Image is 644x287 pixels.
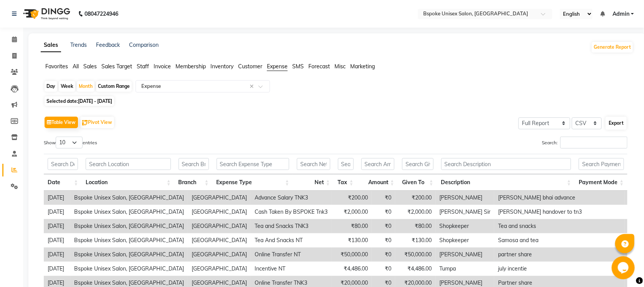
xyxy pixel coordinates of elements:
span: Clear all [250,82,256,91]
input: Search: [560,137,627,148]
td: Incentive NT [251,262,331,276]
td: Online Transfer NT [251,247,331,262]
td: [DATE] [44,219,70,233]
span: Sales Target [101,63,132,70]
td: Shopkeeper [435,219,494,233]
th: Branch: activate to sort column ascending [175,174,213,191]
span: Staff [137,63,149,70]
iframe: chat widget [612,256,636,279]
td: [DATE] [44,191,70,205]
img: pivot.png [82,120,88,126]
td: ₹0 [372,219,395,233]
button: Pivot View [80,117,114,128]
td: Bspoke Unisex Salon, [GEOGRAPHIC_DATA] [70,233,188,247]
b: 08047224946 [84,3,118,25]
label: Search: [542,137,627,148]
td: ₹0 [372,191,395,205]
td: [GEOGRAPHIC_DATA] [188,219,251,233]
th: Net: activate to sort column ascending [293,174,334,191]
td: ₹4,486.00 [395,262,435,276]
input: Search Branch [179,158,209,170]
td: [DATE] [44,233,70,247]
span: Expense [267,63,288,70]
span: Misc [334,63,346,70]
th: Expense Type: activate to sort column ascending [213,174,293,191]
td: ₹130.00 [331,233,372,247]
th: Amount: activate to sort column ascending [358,174,398,191]
td: [PERSON_NAME] bhai advance [494,191,625,205]
span: [DATE] - [DATE] [78,98,112,104]
td: Shopkeeper [435,233,494,247]
td: Samosa and tea [494,233,625,247]
span: Customer [238,63,262,70]
td: Bspoke Unisex Salon, [GEOGRAPHIC_DATA] [70,219,188,233]
span: Sales [83,63,97,70]
td: [PERSON_NAME] [435,247,494,262]
th: Given To: activate to sort column ascending [398,174,437,191]
input: Search Net [297,158,330,170]
td: [DATE] [44,205,70,219]
td: ₹50,000.00 [395,247,435,262]
a: Sales [41,38,61,52]
td: partner share [494,247,625,262]
input: Search Payment Mode [579,158,624,170]
span: Selected date: [45,96,114,106]
span: SMS [292,63,304,70]
td: ₹0 [372,205,395,219]
td: [PERSON_NAME] handover to tn3 [494,205,625,219]
td: Bspoke Unisex Salon, [GEOGRAPHIC_DATA] [70,205,188,219]
td: Tea And Snacks NT [251,233,331,247]
button: Table View [45,117,78,128]
div: Week [59,81,75,92]
td: ₹2,000.00 [331,205,372,219]
td: [GEOGRAPHIC_DATA] [188,247,251,262]
label: Show entries [44,137,97,148]
div: Custom Range [96,81,132,92]
td: [PERSON_NAME] Sir [435,205,494,219]
div: Month [77,81,94,92]
td: [PERSON_NAME] [435,191,494,205]
td: ₹0 [372,247,395,262]
span: Membership [175,63,206,70]
a: Feedback [96,41,120,48]
td: [GEOGRAPHIC_DATA] [188,191,251,205]
td: ₹200.00 [331,191,372,205]
td: [GEOGRAPHIC_DATA] [188,233,251,247]
td: Bspoke Unisex Salon, [GEOGRAPHIC_DATA] [70,262,188,276]
button: Generate Report [592,42,633,53]
td: ₹200.00 [395,191,435,205]
td: Bspoke Unisex Salon, [GEOGRAPHIC_DATA] [70,247,188,262]
td: ₹0 [372,233,395,247]
input: Search Location [86,158,171,170]
span: Inventory [210,63,233,70]
input: Search Expense Type [217,158,290,170]
td: [DATE] [44,247,70,262]
span: Forecast [308,63,330,70]
td: ₹50,000.00 [331,247,372,262]
input: Search Description [441,158,571,170]
td: ₹80.00 [331,219,372,233]
input: Search Given To [402,158,434,170]
span: Favorites [45,63,68,70]
th: Description: activate to sort column ascending [437,174,575,191]
a: Comparison [129,41,159,48]
td: july incentie [494,262,625,276]
td: ₹130.00 [395,233,435,247]
input: Search Amount [361,158,394,170]
a: Trends [70,41,87,48]
td: ₹4,486.00 [331,262,372,276]
th: Date: activate to sort column ascending [44,174,82,191]
td: [DATE] [44,262,70,276]
input: Search Date [48,158,78,170]
td: Tumpa [435,262,494,276]
td: Cash Taken By BSPOKE Tnk3 [251,205,331,219]
div: Day [45,81,57,92]
td: Tea and snacks [494,219,625,233]
input: Search Tax [338,158,354,170]
td: [GEOGRAPHIC_DATA] [188,205,251,219]
img: logo [20,3,72,25]
span: Marketing [350,63,375,70]
td: Advance Salary TNK3 [251,191,331,205]
button: Export [606,117,627,130]
th: Location: activate to sort column ascending [82,174,174,191]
